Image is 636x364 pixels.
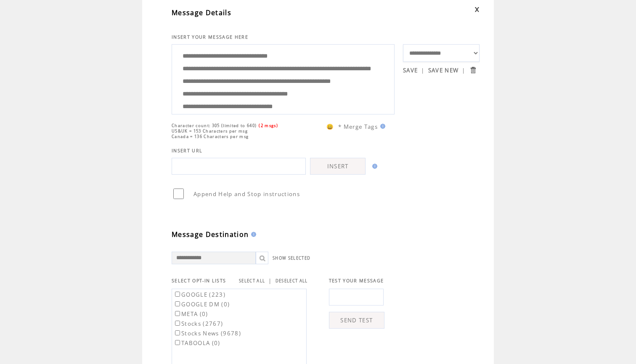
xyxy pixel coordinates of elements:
a: SEND TEST [329,312,384,329]
label: META (0) [173,310,208,318]
label: GOOGLE DM (0) [173,300,230,308]
img: help.gif [249,232,256,237]
label: TABOOLA (0) [173,339,220,347]
input: TABOOLA (0) [175,340,180,345]
a: SELECT ALL [239,278,265,284]
span: Append Help and Stop instructions [193,190,300,198]
span: INSERT YOUR MESSAGE HERE [172,34,248,40]
label: GOOGLE (223) [173,291,225,298]
input: META (0) [175,311,180,316]
span: Message Details [172,8,231,17]
input: GOOGLE (223) [175,292,180,297]
span: TEST YOUR MESSAGE [329,278,384,284]
span: US&UK = 153 Characters per msg [172,128,248,134]
span: Canada = 136 Characters per msg [172,134,249,139]
span: | [421,66,424,74]
a: SAVE [403,66,418,74]
input: Stocks (2767) [175,321,180,326]
span: Character count: 305 (limited to 640) [172,123,257,128]
input: Submit [469,66,477,74]
span: * Merge Tags [338,123,378,130]
span: (2 msgs) [259,123,278,128]
a: INSERT [310,158,366,175]
label: Stocks (2767) [173,320,223,327]
span: | [462,66,465,74]
input: Stocks News (9678) [175,330,180,335]
img: help.gif [378,124,385,129]
span: SELECT OPT-IN LISTS [172,278,226,284]
span: 😀 [326,123,334,130]
span: INSERT URL [172,148,202,154]
span: Message Destination [172,230,249,239]
a: SHOW SELECTED [273,255,310,261]
span: | [268,277,272,284]
a: DESELECT ALL [276,278,308,284]
input: GOOGLE DM (0) [175,301,180,306]
label: Stocks News (9678) [173,329,241,337]
a: SAVE NEW [428,66,459,74]
img: help.gif [370,164,377,169]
